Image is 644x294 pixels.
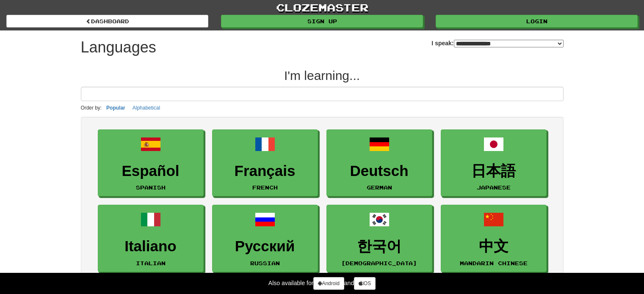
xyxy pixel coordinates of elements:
button: Alphabetical [130,103,163,113]
h3: 中文 [445,238,542,255]
a: 中文Mandarin Chinese [441,205,547,272]
a: Sign up [221,15,423,27]
a: Android [313,277,344,290]
a: Login [436,15,638,27]
h3: Français [217,163,313,179]
small: Russian [250,260,280,266]
a: FrançaisFrench [212,129,318,197]
h1: Languages [81,39,156,56]
button: Popular [104,103,128,113]
a: EspañolSpanish [98,129,204,197]
h2: I'm learning... [81,69,564,82]
a: dashboard [6,15,208,27]
h3: Русский [217,238,313,255]
small: Italian [136,260,166,266]
a: DeutschGerman [326,129,432,197]
h3: 日本語 [445,163,542,179]
small: French [252,184,278,190]
h3: Italiano [102,238,199,255]
h3: Español [102,163,199,179]
a: iOS [354,277,376,290]
label: I speak: [431,39,563,47]
h3: 한국어 [331,238,428,255]
h3: Deutsch [331,163,428,179]
a: 한국어[DEMOGRAPHIC_DATA] [326,205,432,272]
a: РусскийRussian [212,205,318,272]
small: [DEMOGRAPHIC_DATA] [341,260,417,266]
select: I speak: [454,40,564,47]
small: Japanese [477,184,511,190]
small: German [367,184,392,190]
small: Spanish [136,184,166,190]
a: 日本語Japanese [441,129,547,197]
a: ItalianoItalian [98,205,204,272]
small: Order by: [81,105,102,111]
small: Mandarin Chinese [460,260,528,266]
